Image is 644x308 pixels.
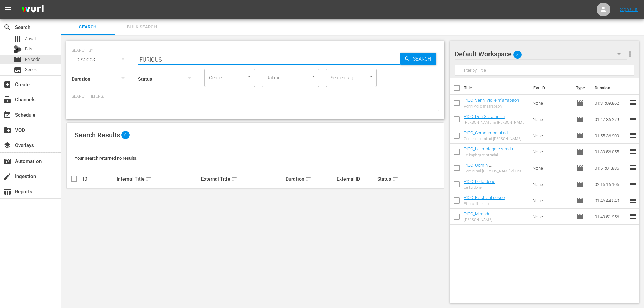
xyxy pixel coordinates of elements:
td: 01:47:36.279 [592,111,629,127]
img: ans4CAIJ8jUAAAAAAAAAAAAAAAAAAAAAAAAgQb4GAAAAAAAAAAAAAAAAAAAAAAAAJMjXAAAAAAAAAAAAAAAAAAAAAAAAgAT5G... [16,2,49,18]
span: Schedule [3,111,11,119]
span: Overlays [3,141,11,149]
td: None [530,192,573,209]
td: None [530,144,573,160]
th: Ext. ID [529,78,572,97]
td: None [530,176,573,192]
span: Bulk Search [119,23,165,31]
span: Search [65,23,111,31]
div: Bits [14,45,22,53]
th: Type [572,78,591,97]
span: reorder [629,115,637,123]
div: Fischia il sesso [464,202,505,206]
div: Le impiegate stradali [464,153,515,157]
span: Reports [3,188,11,196]
span: reorder [629,212,637,220]
div: Internal Title [117,175,199,183]
a: PICC_Le impiegate stradali [464,146,515,151]
span: sort [305,176,311,182]
span: menu [4,5,12,14]
span: Episode [576,132,584,140]
span: Episode [576,213,584,221]
span: reorder [629,99,637,107]
a: PICC_Miranda [464,211,491,216]
td: None [530,95,573,111]
span: Episode [576,99,584,107]
span: reorder [629,131,637,139]
div: ID [83,176,115,182]
div: External ID [337,176,375,182]
span: Ingestion [3,172,11,181]
td: 01:51:01.886 [592,160,629,176]
div: Venni vidi e m'arrapaoh [464,104,519,109]
div: Uomini sull'[PERSON_NAME] di una crisi di nervi [464,169,528,173]
span: reorder [629,196,637,204]
td: 01:49:51.956 [592,209,629,225]
span: Bits [25,46,32,52]
span: VOD [3,126,11,134]
td: 02:15:16.105 [592,176,629,192]
td: None [530,111,573,127]
td: 01:39:56.055 [592,144,629,160]
div: Default Workspace [455,45,627,64]
span: Episode [25,56,40,63]
span: Episode [576,180,584,188]
div: Status [377,175,409,183]
td: None [530,127,573,144]
span: 0 [121,131,130,139]
span: Episode [576,115,584,123]
a: PICC_Come imparai ad [PERSON_NAME] [464,130,510,140]
span: Your search returned no results. [75,156,138,161]
span: Series [25,66,37,73]
a: PICC_Venni vidi e m'arrapaoh [464,98,519,103]
span: Search [3,23,11,31]
span: Episode [14,55,22,64]
div: Come imparai ad [PERSON_NAME] [464,137,528,141]
td: None [530,209,573,225]
span: Search [410,53,436,65]
a: PICC_Fischia il sesso [464,195,505,200]
td: 01:45:44.540 [592,192,629,209]
a: Sign Out [620,7,638,12]
div: Episodes [72,50,131,69]
p: Search Filters: [72,94,439,99]
span: sort [231,176,237,182]
span: Asset [14,35,22,43]
span: Episode [576,196,584,205]
button: Open [246,73,253,80]
span: Search Results [75,131,120,139]
span: reorder [629,147,637,156]
button: Open [368,73,374,80]
th: Title [464,78,529,97]
div: Le tardone [464,185,495,190]
div: [PERSON_NAME] [464,218,492,222]
button: Search [400,53,436,65]
span: Episode [576,148,584,156]
span: sort [146,176,152,182]
span: Channels [3,96,11,104]
span: Asset [25,35,36,42]
span: Episode [576,164,584,172]
a: PICC_Le tardone [464,179,495,184]
button: more_vert [626,46,634,62]
a: PICC_Uomini sull'[PERSON_NAME] di una crisi di nervi [464,163,525,178]
td: 01:55:36.909 [592,127,629,144]
td: None [530,160,573,176]
span: reorder [629,164,637,172]
a: PICC_Don Giovanni in [GEOGRAPHIC_DATA] [464,114,507,124]
div: [PERSON_NAME] in [PERSON_NAME] [464,120,528,125]
span: more_vert [626,50,634,58]
span: Automation [3,157,11,165]
span: Series [14,66,22,74]
span: Create [3,80,11,89]
button: Open [310,73,317,80]
div: Duration [286,175,334,183]
div: External Title [201,175,284,183]
th: Duration [591,78,631,97]
td: 01:31:09.862 [592,95,629,111]
span: reorder [629,180,637,188]
span: 8 [513,48,522,62]
span: sort [392,176,398,182]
